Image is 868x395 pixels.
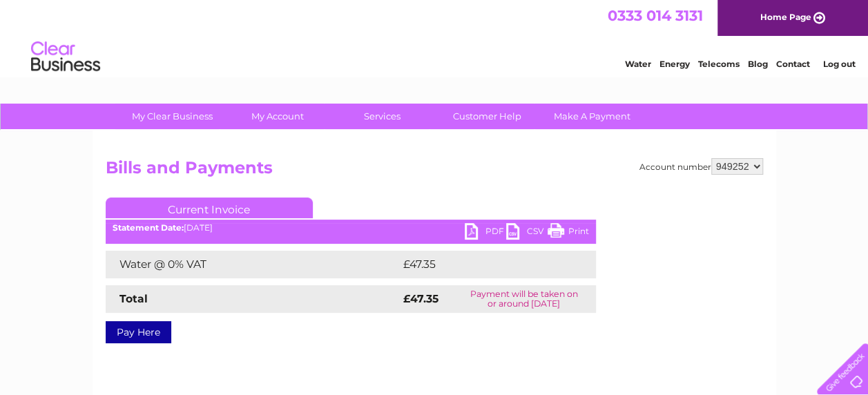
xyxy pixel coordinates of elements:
[748,59,768,69] a: Blog
[108,8,761,67] div: Clear Business is a trading name of Verastar Limited (registered in [GEOGRAPHIC_DATA] No. 3667643...
[698,59,740,69] a: Telecoms
[325,104,439,129] a: Services
[30,36,101,78] img: logo.png
[639,158,763,175] div: Account number
[625,59,651,69] a: Water
[106,223,596,233] div: [DATE]
[776,59,810,69] a: Contact
[535,104,649,129] a: Make A Payment
[115,104,229,129] a: My Clear Business
[465,223,506,243] a: PDF
[822,59,855,69] a: Log out
[452,285,596,313] td: Payment will be taken on or around [DATE]
[113,222,184,233] b: Statement Date:
[106,321,171,343] a: Pay Here
[400,251,567,278] td: £47.35
[659,59,690,69] a: Energy
[506,223,548,243] a: CSV
[430,104,544,129] a: Customer Help
[106,197,313,218] a: Current Invoice
[106,251,400,278] td: Water @ 0% VAT
[220,104,334,129] a: My Account
[106,158,763,184] h2: Bills and Payments
[119,292,148,305] strong: Total
[403,292,438,305] strong: £47.35
[608,7,703,24] a: 0333 014 3131
[548,223,589,243] a: Print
